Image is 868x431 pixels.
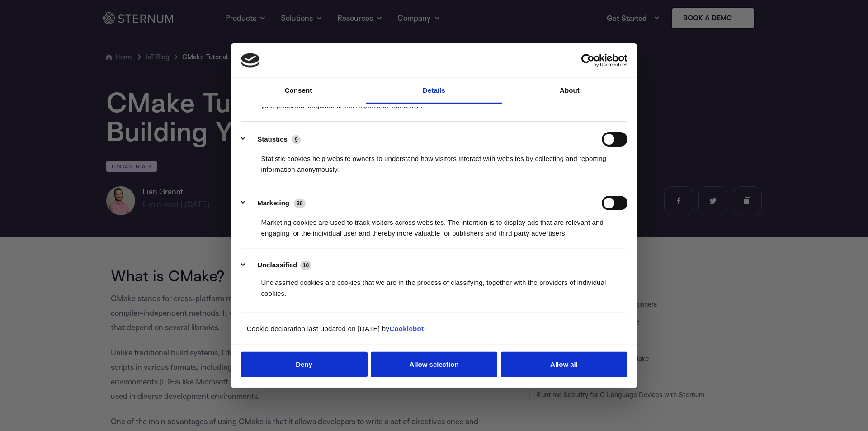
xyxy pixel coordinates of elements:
img: logo [241,53,260,68]
span: 9 [292,135,301,144]
div: Preference cookies enable a website to remember information that changes the way the website beha... [241,83,627,111]
span: 10 [300,261,312,270]
div: Statistic cookies help website owners to understand how visitors interact with websites by collec... [241,147,627,175]
a: Details [366,78,502,104]
button: Deny [241,352,368,378]
button: Statistics (9) [241,132,307,147]
a: Usercentrics Cookiebot - opens in a new window [548,54,627,67]
button: Allow all [501,352,627,378]
button: Marketing (39) [241,196,311,210]
label: Statistics [257,135,288,142]
div: Marketing cookies are used to track visitors across websites. The intention is to display ads tha... [241,210,627,239]
a: Consent [231,78,366,104]
a: Cookiebot [389,325,424,332]
label: Marketing [257,199,289,206]
span: 39 [294,199,306,208]
div: Unclassified cookies are cookies that we are in the process of classifying, together with the pro... [241,270,627,299]
button: Unclassified (10) [241,260,317,271]
div: Cookie declaration last updated on [DATE] by [233,323,635,342]
button: Allow selection [371,352,497,378]
a: About [502,78,637,104]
